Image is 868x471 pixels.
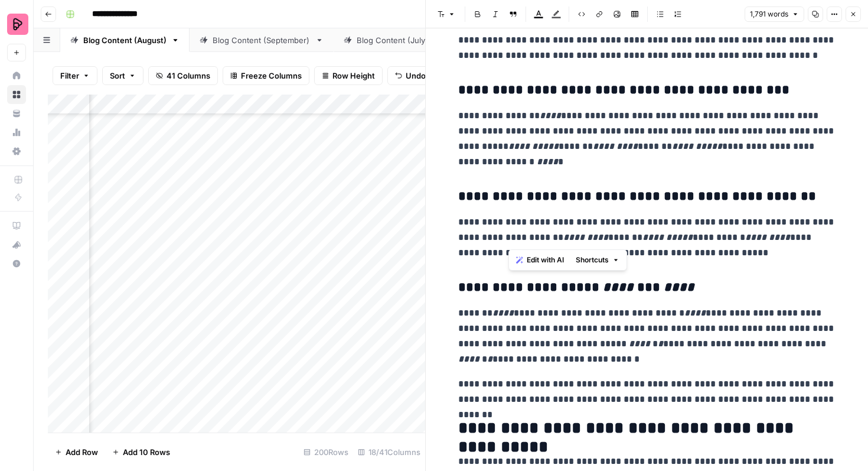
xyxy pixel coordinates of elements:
img: Preply Logo [7,14,28,35]
span: Add 10 Rows [123,446,170,458]
button: Add Row [48,443,105,462]
span: 1,791 words [750,9,788,20]
a: Usage [7,123,26,142]
button: Row Height [314,66,383,85]
a: AirOps Academy [7,216,26,235]
span: Row Height [332,70,375,82]
a: Blog Content (July) [334,28,452,52]
span: Shortcuts [576,255,609,265]
button: Undo [387,66,433,85]
div: 200 Rows [299,443,353,462]
a: Your Data [7,104,26,123]
button: Sort [102,66,143,85]
button: Freeze Columns [223,66,309,85]
button: 41 Columns [148,66,218,85]
button: Filter [53,66,97,85]
span: Edit with AI [527,255,564,265]
button: Add 10 Rows [105,443,177,462]
a: Blog Content (September) [190,28,334,52]
a: Browse [7,85,26,104]
span: Filter [60,70,79,82]
span: Add Row [66,446,98,458]
div: 18/41 Columns [353,443,425,462]
div: What's new? [8,236,25,254]
div: Blog Content (July) [357,34,429,46]
span: Undo [406,70,426,82]
button: Workspace: Preply [7,9,26,39]
button: Help + Support [7,254,26,273]
span: Sort [110,70,125,82]
a: Home [7,66,26,85]
div: Blog Content (September) [213,34,311,46]
span: 41 Columns [167,70,210,82]
button: Edit with AI [511,252,569,268]
button: 1,791 words [745,7,804,22]
button: What's new? [7,235,26,254]
div: Blog Content (August) [83,34,167,46]
button: Shortcuts [571,252,624,268]
span: Freeze Columns [241,70,302,82]
a: Blog Content (August) [60,28,190,52]
a: Settings [7,142,26,161]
